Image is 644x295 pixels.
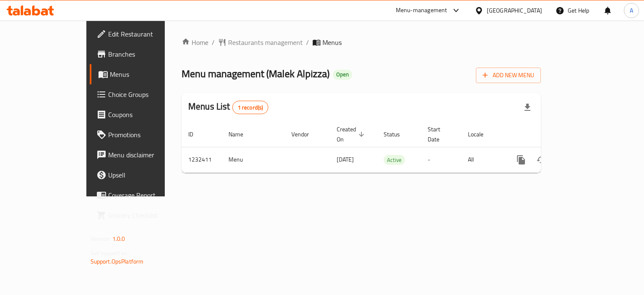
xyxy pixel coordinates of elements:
[461,147,504,172] td: All
[90,165,194,185] a: Upsell
[108,170,187,180] span: Upsell
[232,101,269,114] div: Total records count
[396,5,447,16] div: Menu-management
[384,155,405,165] span: Active
[90,84,194,104] a: Choice Groups
[91,248,129,258] span: Get support on:
[487,6,542,15] div: [GEOGRAPHIC_DATA]
[90,64,194,84] a: Menus
[306,37,309,47] li: /
[428,124,451,144] span: Start Date
[229,129,254,139] span: Name
[112,233,125,244] span: 1.0.0
[337,124,367,144] span: Created On
[291,129,320,139] span: Vendor
[91,233,111,244] span: Version:
[108,150,187,160] span: Menu disclaimer
[531,150,551,170] button: Change Status
[90,24,194,44] a: Edit Restaurant
[333,71,352,78] span: Open
[188,100,268,114] h2: Menus List
[90,44,194,64] a: Branches
[228,37,303,47] span: Restaurants management
[110,69,187,79] span: Menus
[108,130,187,140] span: Promotions
[233,104,268,112] span: 1 record(s)
[108,110,187,120] span: Coupons
[90,185,194,205] a: Coverage Report
[630,6,633,15] span: A
[90,104,194,125] a: Coupons
[421,147,461,172] td: -
[212,37,215,47] li: /
[222,147,285,172] td: Menu
[476,68,541,83] button: Add New Menu
[90,145,194,165] a: Menu disclaimer
[90,205,194,225] a: Grocery Checklist
[90,125,194,145] a: Promotions
[322,37,342,47] span: Menus
[468,129,494,139] span: Locale
[108,29,187,39] span: Edit Restaurant
[182,37,541,47] nav: breadcrumb
[504,122,598,147] th: Actions
[333,70,352,80] div: Open
[384,129,411,139] span: Status
[182,147,222,172] td: 1232411
[188,129,204,139] span: ID
[517,97,538,117] div: Export file
[511,150,531,170] button: more
[108,210,187,220] span: Grocery Checklist
[218,37,303,47] a: Restaurants management
[182,37,208,47] a: Home
[337,154,354,165] span: [DATE]
[108,190,187,200] span: Coverage Report
[384,155,405,165] div: Active
[182,122,598,173] table: enhanced table
[182,64,330,83] span: Menu management ( Malek Alpizza )
[108,49,187,59] span: Branches
[91,256,144,267] a: Support.OpsPlatform
[108,89,187,99] span: Choice Groups
[483,70,534,81] span: Add New Menu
